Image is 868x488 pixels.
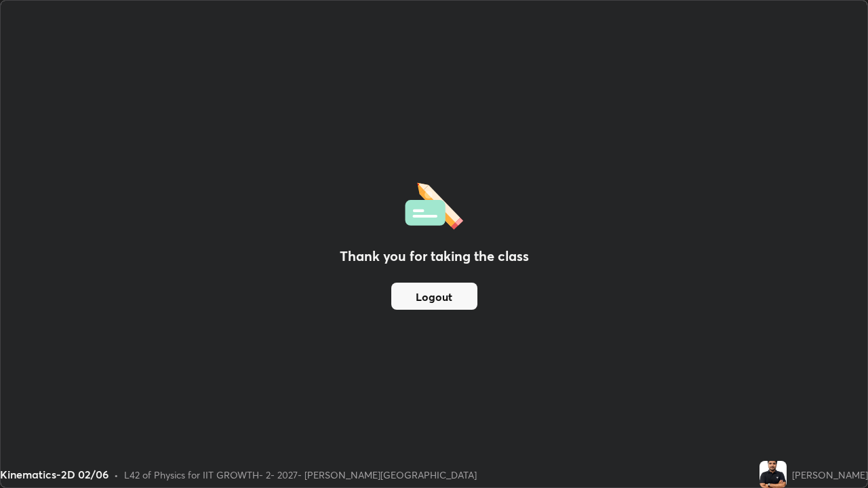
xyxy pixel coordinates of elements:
div: [PERSON_NAME] [792,468,868,482]
h2: Thank you for taking the class [340,246,529,266]
div: • [114,468,119,482]
button: Logout [391,283,477,310]
div: L42 of Physics for IIT GROWTH- 2- 2027- [PERSON_NAME][GEOGRAPHIC_DATA] [124,468,477,482]
img: offlineFeedback.1438e8b3.svg [405,178,463,230]
img: 90d292592ae04b91affd704c9c3a681c.png [759,461,787,488]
